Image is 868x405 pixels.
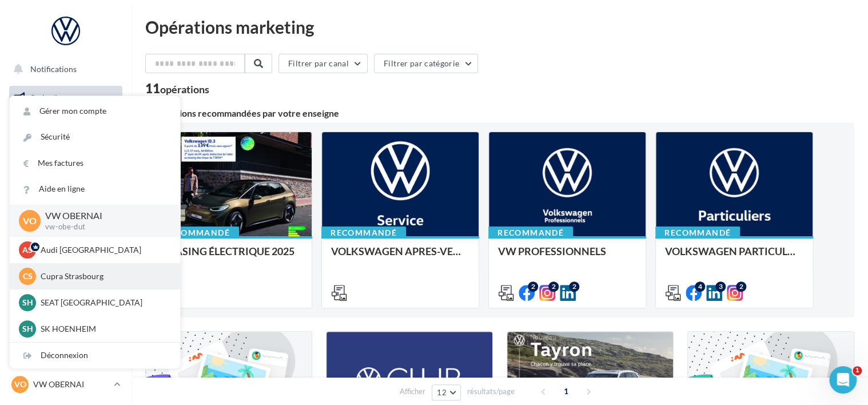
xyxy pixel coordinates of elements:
[45,222,162,232] p: vw-obe-dut
[22,297,33,308] span: SH
[695,281,705,292] div: 4
[23,271,33,282] span: CS
[164,245,302,268] div: LEASING ÉLECTRIQUE 2025
[655,227,740,239] div: Recommandé
[853,366,862,375] span: 1
[278,54,368,73] button: Filtrer par canal
[467,386,515,397] span: résultats/page
[145,18,854,35] div: Opérations marketing
[41,244,166,256] p: Audi [GEOGRAPHIC_DATA]
[10,124,180,150] a: Sécurité
[41,297,166,308] p: SEAT [GEOGRAPHIC_DATA]
[10,150,180,176] a: Mes factures
[10,176,180,202] a: Aide en ligne
[14,379,26,390] span: VO
[33,379,109,390] p: VW OBERNAI
[23,214,37,227] span: VO
[321,227,406,239] div: Recommandé
[829,366,857,394] iframe: Intercom live chat
[22,323,33,335] span: SH
[7,114,125,138] a: Boîte de réception17
[41,271,166,282] p: Cupra Strasbourg
[432,384,461,400] button: 12
[498,245,636,268] div: VW PROFESSIONNELS
[160,84,209,94] div: opérations
[10,98,180,124] a: Gérer mon compte
[736,281,746,292] div: 2
[154,227,239,239] div: Recommandé
[374,54,478,73] button: Filtrer par catégorie
[528,281,538,292] div: 2
[569,281,579,292] div: 2
[557,382,575,400] span: 1
[145,109,854,118] div: 4 opérations recommandées par votre enseigne
[437,388,447,397] span: 12
[45,209,162,223] p: VW OBERNAI
[7,86,125,110] a: Opérations
[548,281,559,292] div: 2
[665,245,803,268] div: VOLKSWAGEN PARTICULIER
[9,374,122,395] a: VO VW OBERNAI
[7,285,125,319] a: PLV et print personnalisable
[30,93,70,102] span: Opérations
[488,227,573,239] div: Recommandé
[7,229,125,253] a: Médiathèque
[7,144,125,168] a: Visibilité en ligne
[715,281,726,292] div: 3
[7,200,125,224] a: Contacts
[145,82,209,95] div: 11
[22,244,33,256] span: AS
[7,57,120,81] button: Notifications
[331,245,469,268] div: VOLKSWAGEN APRES-VENTE
[400,386,425,397] span: Afficher
[7,172,125,196] a: Campagnes
[10,343,180,368] div: Déconnexion
[41,323,166,335] p: SK HOENHEIM
[7,324,125,358] a: Campagnes DataOnDemand
[7,257,125,281] a: Calendrier
[30,64,77,74] span: Notifications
